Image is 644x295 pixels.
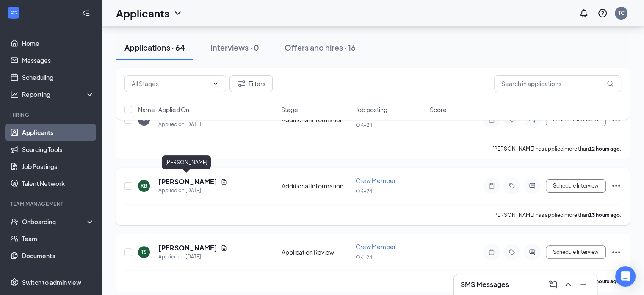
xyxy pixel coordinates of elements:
[356,254,372,261] span: OK-24
[22,52,94,69] a: Messages
[229,75,273,92] button: Filter Filters
[22,124,94,141] a: Applicants
[597,8,608,18] svg: QuestionInfo
[589,278,620,284] b: 15 hours ago
[589,146,620,152] b: 12 hours ago
[578,279,589,289] svg: Minimize
[356,243,396,250] span: Crew Member
[237,79,247,89] svg: Filter
[527,183,537,189] svg: ActiveChat
[22,141,94,158] a: Sourcing Tools
[507,183,517,189] svg: Tag
[22,278,81,287] div: Switch to admin view
[158,243,217,253] h5: [PERSON_NAME]
[611,181,621,191] svg: Ellipses
[22,35,94,52] a: Home
[281,105,298,114] span: Stage
[141,182,147,189] div: KB
[611,247,621,257] svg: Ellipses
[507,249,517,256] svg: Tag
[577,278,590,291] button: Minimize
[22,217,87,226] div: Onboarding
[492,211,621,219] p: [PERSON_NAME] has applied more than .
[579,8,589,18] svg: Notifications
[158,253,227,261] div: Applied on [DATE]
[10,111,93,118] div: Hiring
[124,42,185,53] div: Applications · 64
[561,278,575,291] button: ChevronUp
[282,248,351,256] div: Application Review
[221,244,227,251] svg: Document
[141,248,147,256] div: TS
[158,177,217,186] h5: [PERSON_NAME]
[282,182,351,190] div: Additional Information
[527,249,537,256] svg: ActiveChat
[494,75,621,92] input: Search in applications
[356,188,372,194] span: OK-24
[162,155,211,169] div: [PERSON_NAME]
[430,105,447,114] span: Score
[116,6,169,20] h1: Applicants
[9,8,18,17] svg: WorkstreamLogo
[221,178,227,185] svg: Document
[546,278,560,291] button: ComposeMessage
[22,247,94,264] a: Documents
[486,249,497,256] svg: Note
[615,266,636,287] div: Open Intercom Messenger
[22,175,94,192] a: Talent Network
[546,245,606,259] button: Schedule Interview
[138,105,189,114] span: Name · Applied On
[486,183,497,189] svg: Note
[10,90,19,98] svg: Analysis
[356,177,396,184] span: Crew Member
[10,217,19,226] svg: UserCheck
[618,9,625,17] div: TC
[82,9,90,17] svg: Collapse
[356,105,387,114] span: Job posting
[10,278,19,287] svg: Settings
[548,279,558,289] svg: ComposeMessage
[22,230,94,247] a: Team
[285,42,356,53] div: Offers and hires · 16
[210,42,259,53] div: Interviews · 0
[492,145,621,152] p: [PERSON_NAME] has applied more than .
[22,264,94,281] a: Surveys
[212,80,219,87] svg: ChevronDown
[22,90,95,98] div: Reporting
[546,179,606,193] button: Schedule Interview
[461,280,509,289] h3: SMS Messages
[22,69,94,86] a: Scheduling
[10,200,93,208] div: Team Management
[589,212,620,218] b: 13 hours ago
[22,158,94,175] a: Job Postings
[173,8,183,18] svg: ChevronDown
[607,80,614,87] svg: MagnifyingGlass
[563,279,573,289] svg: ChevronUp
[158,186,227,195] div: Applied on [DATE]
[132,79,209,88] input: All Stages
